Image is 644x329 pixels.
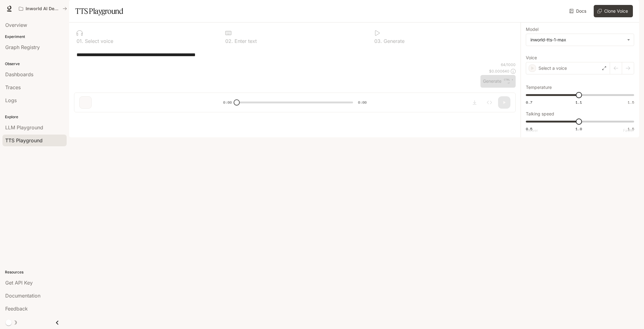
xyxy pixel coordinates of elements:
[233,39,257,44] p: Enter text
[526,100,532,105] span: 0.7
[16,2,70,15] button: All workspaces
[526,27,538,31] p: Model
[77,39,83,44] p: 0 1 .
[225,39,233,44] p: 0 2 .
[526,129,538,132] p: Slower
[489,69,509,74] p: $ 0.000640
[75,5,123,17] h1: TTS Playground
[575,100,582,105] span: 1.1
[623,129,634,132] p: Faster
[628,100,634,105] span: 1.5
[526,56,537,60] p: Voice
[26,6,60,11] p: Inworld AI Demos
[538,65,567,71] p: Select a voice
[382,39,405,44] p: Generate
[526,126,532,131] span: 0.5
[530,37,624,43] div: inworld-tts-1-max
[374,39,382,44] p: 0 3 .
[526,112,554,116] p: Talking speed
[501,62,516,67] p: 64 / 1000
[594,5,633,17] button: Clone Voice
[568,5,589,17] a: Docs
[628,126,634,131] span: 1.5
[526,85,552,90] p: Temperature
[526,34,634,46] div: inworld-tts-1-max
[83,39,113,44] p: Select voice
